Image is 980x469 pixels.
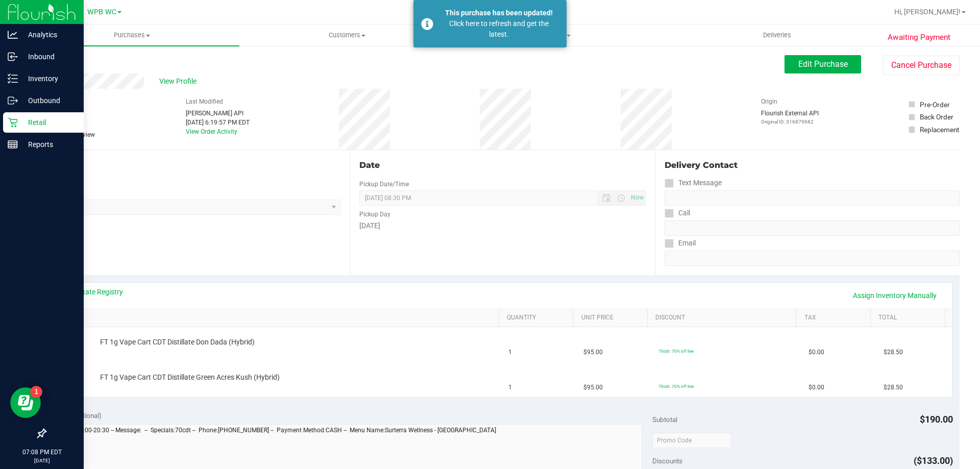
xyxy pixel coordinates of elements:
[508,348,512,357] span: 1
[159,76,200,87] span: View Profile
[186,109,250,118] div: [PERSON_NAME] API
[359,220,645,231] div: [DATE]
[846,287,943,304] a: Assign Inventory Manually
[18,72,79,85] p: Inventory
[5,457,79,464] p: [DATE]
[808,348,824,357] span: $0.00
[507,314,569,322] a: Quantity
[798,59,848,69] span: Edit Purchase
[8,95,18,106] inline-svg: Outbound
[665,236,696,251] label: Email
[920,100,950,110] div: Pre-Order
[894,8,961,16] span: Hi, [PERSON_NAME]!
[665,206,690,220] label: Call
[652,433,731,448] input: Promo Code
[581,314,644,322] a: Unit Price
[186,128,237,135] a: View Order Activity
[10,387,41,418] iframe: Resource center
[359,210,390,219] label: Pickup Day
[18,116,79,129] p: Retail
[670,24,885,46] a: Deliveries
[439,18,559,40] div: Click here to refresh and get the latest.
[508,383,512,392] span: 1
[883,56,960,75] button: Cancel Purchase
[583,348,603,357] span: $95.00
[30,386,42,398] iframe: Resource center unread badge
[240,31,454,40] span: Customers
[8,139,18,150] inline-svg: Reports
[655,314,792,322] a: Discount
[87,8,116,16] span: WPB WC
[24,31,239,40] span: Purchases
[888,32,950,43] span: Awaiting Payment
[60,314,495,322] a: SKU
[665,220,960,236] input: Format: (999) 999-9999
[18,51,79,63] p: Inbound
[186,97,223,106] label: Last Modified
[914,455,953,466] span: ($133.00)
[45,159,340,171] div: Location
[18,138,79,151] p: Reports
[808,383,824,392] span: $0.00
[804,314,867,322] a: Tax
[18,29,79,41] p: Analytics
[100,373,280,382] span: FT 1g Vape Cart CDT Distillate Green Acres Kush (Hybrid)
[583,383,603,392] span: $95.00
[884,383,903,392] span: $28.50
[359,159,645,171] div: Date
[18,94,79,107] p: Outbound
[878,314,941,322] a: Total
[8,30,18,40] inline-svg: Analytics
[62,287,123,297] a: View State Registry
[439,8,559,18] div: This purchase has been updated!
[24,24,239,46] a: Purchases
[100,337,255,347] span: FT 1g Vape Cart CDT Distillate Don Dada (Hybrid)
[761,109,819,126] div: Flourish External API
[5,448,79,457] p: 07:08 PM EDT
[761,118,819,126] p: Original ID: 316879682
[665,176,722,190] label: Text Message
[785,55,861,73] button: Edit Purchase
[920,112,953,122] div: Back Order
[239,24,454,46] a: Customers
[186,118,250,127] div: [DATE] 6:19:57 PM EDT
[359,180,409,189] label: Pickup Date/Time
[8,73,18,84] inline-svg: Inventory
[658,384,694,389] span: 70cdt: 70% off line
[665,159,960,171] div: Delivery Contact
[761,97,777,106] label: Origin
[749,31,805,40] span: Deliveries
[8,52,18,62] inline-svg: Inbound
[884,348,903,357] span: $28.50
[652,415,677,424] span: Subtotal
[920,125,959,135] div: Replacement
[665,190,960,206] input: Format: (999) 999-9999
[658,349,694,354] span: 70cdt: 70% off line
[8,117,18,128] inline-svg: Retail
[920,414,953,425] span: $190.00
